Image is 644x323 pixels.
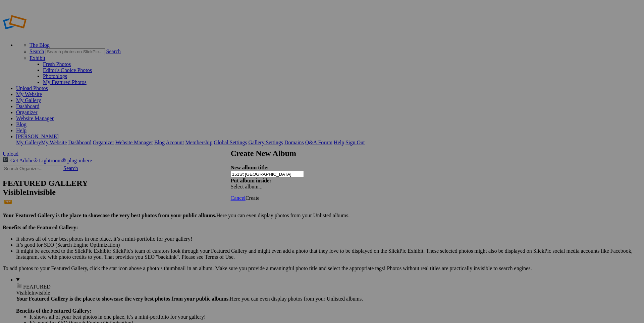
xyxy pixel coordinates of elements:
span: Create [246,195,260,201]
strong: New album title: [231,165,269,170]
a: Cancel [231,195,246,201]
span: Select album... [231,184,263,189]
h2: Create New Album [231,149,409,158]
strong: Put album inside: [231,178,271,183]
